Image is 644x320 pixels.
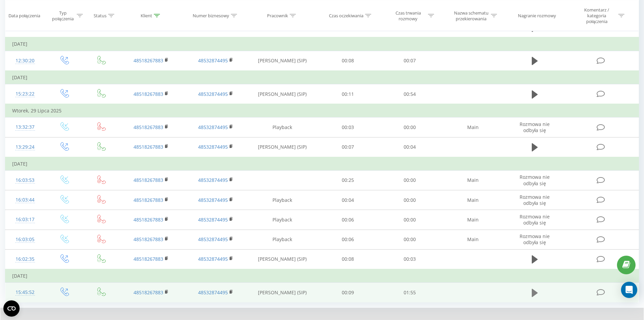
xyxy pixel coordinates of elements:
[248,230,317,249] td: Playback
[12,213,38,226] div: 16:03:17
[198,216,228,223] a: 48532874495
[248,51,317,71] td: [PERSON_NAME] (SIP)
[440,190,505,210] td: Main
[248,118,317,137] td: Playback
[520,213,550,226] span: Rozmowa nie odbyła się
[248,84,317,104] td: [PERSON_NAME] (SIP)
[317,190,379,210] td: 00:04
[518,13,556,19] div: Nagranie rozmowy
[198,124,228,130] a: 48532874495
[440,118,505,137] td: Main
[267,13,288,19] div: Pracownik
[193,13,229,19] div: Numer biznesowy
[317,118,379,137] td: 00:03
[317,210,379,230] td: 00:06
[5,37,639,51] td: [DATE]
[134,177,163,183] a: 48518267883
[621,282,637,298] div: Open Intercom Messenger
[317,84,379,104] td: 00:11
[198,57,228,64] a: 48532874495
[134,216,163,223] a: 48518267883
[198,144,228,150] a: 48532874495
[390,10,426,21] div: Czas trwania rozmowy
[379,84,441,104] td: 00:54
[134,197,163,203] a: 48518267883
[379,137,441,157] td: 00:04
[248,283,317,302] td: [PERSON_NAME] (SIP)
[12,141,38,154] div: 13:29:24
[198,289,228,296] a: 48532874495
[379,210,441,230] td: 00:00
[134,236,163,242] a: 48518267883
[12,233,38,246] div: 16:03:05
[453,10,489,21] div: Nazwa schematu przekierowania
[12,174,38,187] div: 16:03:53
[12,286,38,299] div: 15:45:52
[5,269,639,283] td: [DATE]
[317,283,379,302] td: 00:09
[12,193,38,207] div: 16:03:44
[134,256,163,262] a: 48518267883
[141,13,152,19] div: Klient
[379,118,441,137] td: 00:00
[440,210,505,230] td: Main
[317,230,379,249] td: 00:06
[379,190,441,210] td: 00:00
[317,170,379,190] td: 00:25
[134,91,163,97] a: 48518267883
[520,233,550,246] span: Rozmowa nie odbyła się
[379,230,441,249] td: 00:00
[198,91,228,97] a: 48532874495
[520,174,550,186] span: Rozmowa nie odbyła się
[379,249,441,269] td: 00:03
[198,197,228,203] a: 48532874495
[520,121,550,133] span: Rozmowa nie odbyła się
[5,71,639,84] td: [DATE]
[317,249,379,269] td: 00:08
[440,230,505,249] td: Main
[379,283,441,302] td: 01:55
[5,104,639,118] td: Wtorek, 29 Lipca 2025
[248,249,317,269] td: [PERSON_NAME] (SIP)
[248,190,317,210] td: Playback
[51,10,75,21] div: Typ połączenia
[134,289,163,296] a: 48518267883
[317,51,379,71] td: 00:08
[134,57,163,64] a: 48518267883
[198,256,228,262] a: 48532874495
[440,170,505,190] td: Main
[379,170,441,190] td: 00:00
[134,144,163,150] a: 48518267883
[12,253,38,266] div: 16:02:35
[94,13,106,19] div: Status
[520,194,550,206] span: Rozmowa nie odbyła się
[12,54,38,67] div: 12:30:20
[198,177,228,183] a: 48532874495
[198,236,228,242] a: 48532874495
[134,124,163,130] a: 48518267883
[379,51,441,71] td: 00:07
[248,137,317,157] td: [PERSON_NAME] (SIP)
[317,137,379,157] td: 00:07
[577,7,617,24] div: Komentarz / kategoria połączenia
[3,300,20,317] button: Open CMP widget
[12,87,38,101] div: 15:23:22
[5,157,639,171] td: [DATE]
[12,121,38,134] div: 13:32:37
[8,13,40,19] div: Data połączenia
[248,210,317,230] td: Playback
[329,13,363,19] div: Czas oczekiwania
